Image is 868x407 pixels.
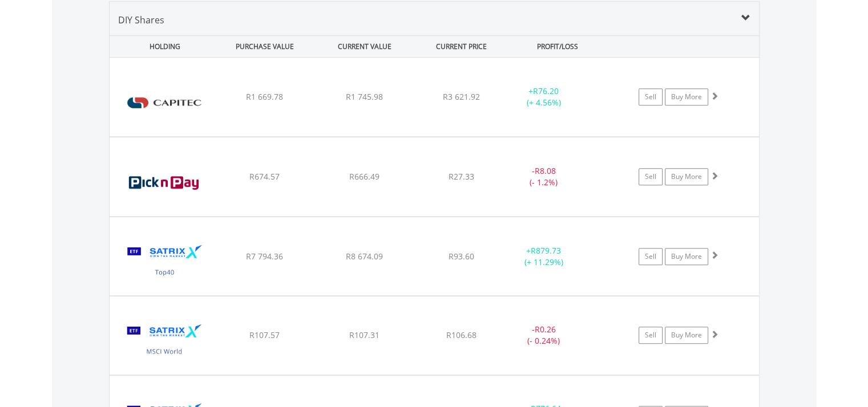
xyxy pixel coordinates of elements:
span: R7 794.36 [246,251,283,262]
span: R1 745.98 [346,91,383,102]
span: R106.68 [446,329,477,340]
div: + (+ 4.56%) [501,86,587,108]
span: DIY Shares [118,14,164,26]
span: R666.49 [349,171,380,182]
span: R107.31 [349,329,380,340]
a: Sell [639,88,663,105]
span: R674.57 [249,171,280,182]
img: EQU.ZA.STX40.png [115,231,213,292]
img: EQU.ZA.STXWDM.png [115,311,213,372]
span: R8.08 [535,165,556,176]
div: - (- 0.24%) [501,324,587,347]
div: PROFIT/LOSS [509,36,607,57]
a: Buy More [665,168,708,185]
span: R93.60 [449,251,474,262]
a: Sell [639,248,663,265]
a: Sell [639,327,663,344]
img: EQU.ZA.PIK.png [115,152,213,213]
a: Buy More [665,327,708,344]
span: R0.26 [535,324,556,335]
a: Sell [639,168,663,185]
div: + (+ 11.29%) [501,245,587,268]
span: R107.57 [249,329,280,340]
div: - (- 1.2%) [501,165,587,188]
div: CURRENT PRICE [415,36,506,57]
span: R27.33 [449,171,474,182]
div: CURRENT VALUE [316,36,414,57]
div: HOLDING [110,36,214,57]
a: Buy More [665,248,708,265]
div: PURCHASE VALUE [216,36,314,57]
span: R3 621.92 [443,91,480,102]
span: R879.73 [531,245,561,256]
span: R1 669.78 [246,91,283,102]
img: EQU.ZA.CPI.png [115,72,213,133]
a: Buy More [665,88,708,105]
span: R76.20 [533,86,559,96]
span: R8 674.09 [346,251,383,262]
